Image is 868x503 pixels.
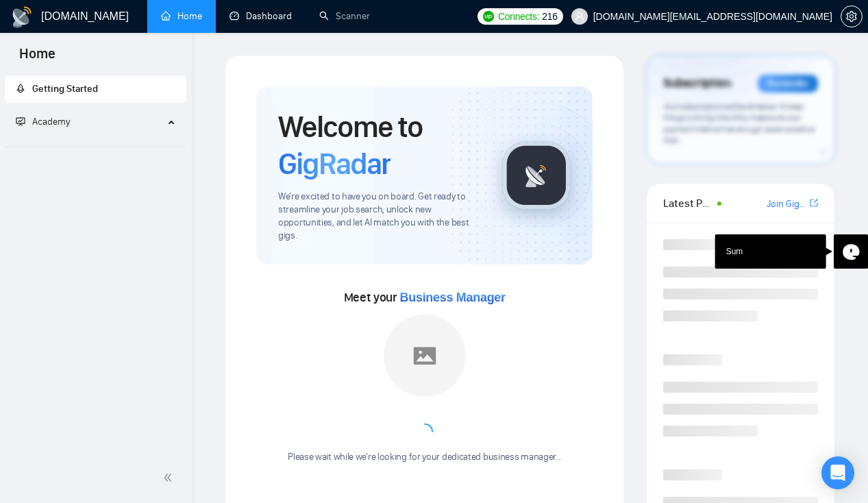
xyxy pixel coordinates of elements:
[8,44,66,73] span: Home
[810,197,818,210] a: export
[663,195,712,212] span: Latest Posts from the GigRadar Community
[498,9,539,24] span: Connects:
[575,12,584,21] span: user
[161,10,202,22] a: homeHome
[11,6,33,28] img: logo
[278,191,480,243] span: We're excited to have you on board. Get ready to streamline your job search, unlock new opportuni...
[767,197,807,212] a: Join GigRadar Slack Community
[758,75,818,93] div: Reminder
[280,451,569,464] div: Please wait while we're looking for your dedicated business manager...
[542,9,557,24] span: 216
[230,10,292,22] a: dashboardDashboard
[32,83,98,95] span: Getting Started
[16,84,25,93] span: rocket
[163,471,177,484] span: double-left
[483,11,494,22] img: upwork-logo.png
[344,290,506,305] span: Meet your
[16,116,70,127] span: Academy
[502,141,571,210] img: gigradar-logo.png
[319,10,370,22] a: searchScanner
[841,11,862,22] span: setting
[5,141,186,150] li: Academy Homepage
[400,291,506,304] span: Business Manager
[415,423,433,441] span: loading
[278,145,390,182] span: GigRadar
[841,5,863,27] button: setting
[5,75,186,103] li: Getting Started
[663,101,814,146] span: Your subscription will be renewed. To keep things running smoothly, make sure your payment method...
[821,456,854,489] div: Open Intercom Messenger
[278,108,480,182] h1: Welcome to
[16,116,25,126] span: fund-projection-screen
[663,72,731,95] span: Subscription
[810,197,818,208] span: export
[32,116,70,127] span: Academy
[841,11,863,22] a: setting
[384,315,466,397] img: placeholder.png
